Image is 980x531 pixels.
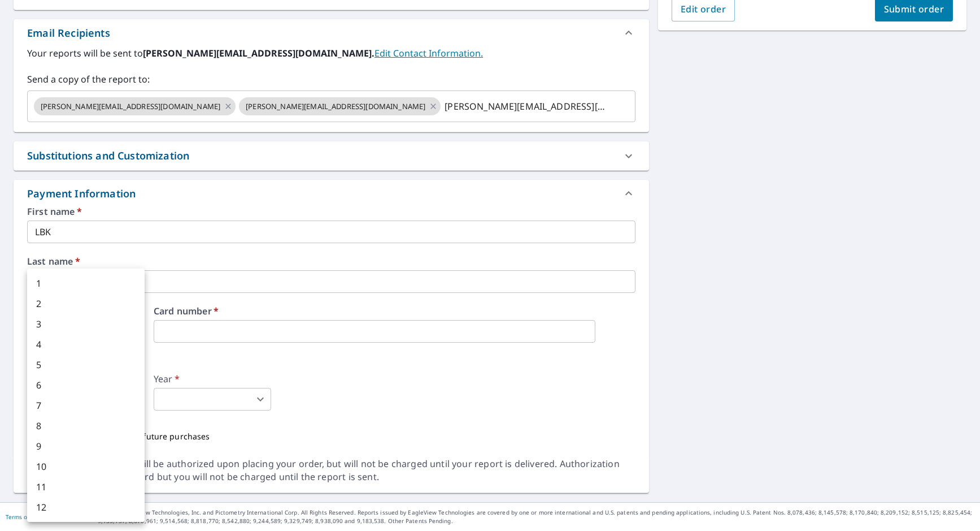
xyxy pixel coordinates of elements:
[27,477,145,497] li: 11
[27,416,145,436] li: 8
[27,355,145,375] li: 5
[27,375,145,395] li: 6
[27,314,145,334] li: 3
[27,334,145,355] li: 4
[27,273,145,293] li: 1
[27,436,145,456] li: 9
[27,497,145,517] li: 12
[27,456,145,477] li: 10
[27,293,145,314] li: 2
[27,395,145,416] li: 7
